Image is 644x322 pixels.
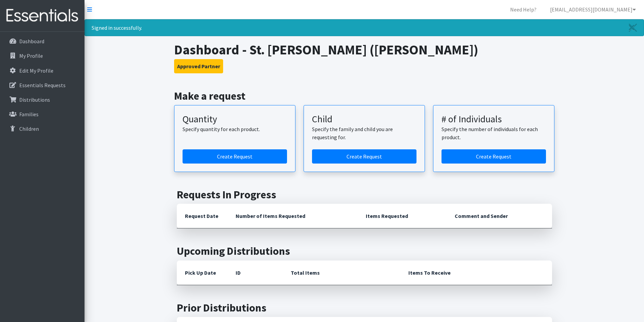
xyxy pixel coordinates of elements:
p: Families [19,111,39,118]
p: Dashboard [19,38,44,45]
img: HumanEssentials [3,4,82,27]
a: Distributions [3,93,82,106]
a: Essentials Requests [3,78,82,92]
a: Dashboard [3,34,82,48]
h2: Upcoming Distributions [177,245,552,257]
th: Items Requested [358,204,447,228]
a: Edit My Profile [3,64,82,77]
th: ID [228,261,283,285]
a: Close [622,20,644,36]
h3: Quantity [183,114,287,125]
h3: Child [312,114,416,125]
button: Approved Partner [174,59,223,73]
div: Signed in successfully. [85,19,644,36]
p: Children [19,125,39,132]
p: My Profile [19,52,43,59]
th: Request Date [177,204,228,228]
p: Distributions [19,96,50,103]
p: Specify quantity for each product. [183,125,287,133]
a: Create a request by number of individuals [442,149,546,164]
th: Total Items [283,261,400,285]
a: Families [3,107,82,121]
th: Pick Up Date [177,261,228,285]
p: Essentials Requests [19,82,66,89]
h2: Make a request [174,90,554,102]
a: Need Help? [505,3,542,16]
h2: Prior Distributions [177,301,552,314]
h3: # of Individuals [442,114,546,125]
a: My Profile [3,49,82,63]
a: Children [3,122,82,135]
p: Specify the family and child you are requesting for. [312,125,416,141]
a: [EMAIL_ADDRESS][DOMAIN_NAME] [545,3,641,16]
a: Create a request by quantity [183,149,287,164]
a: Create a request for a child or family [312,149,416,164]
th: Comment and Sender [447,204,552,228]
h2: Requests In Progress [177,188,552,201]
th: Items To Receive [400,261,552,285]
p: Specify the number of individuals for each product. [442,125,546,141]
th: Number of Items Requested [228,204,358,228]
h1: Dashboard - St. [PERSON_NAME] ([PERSON_NAME]) [174,42,554,58]
p: Edit My Profile [19,67,53,74]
